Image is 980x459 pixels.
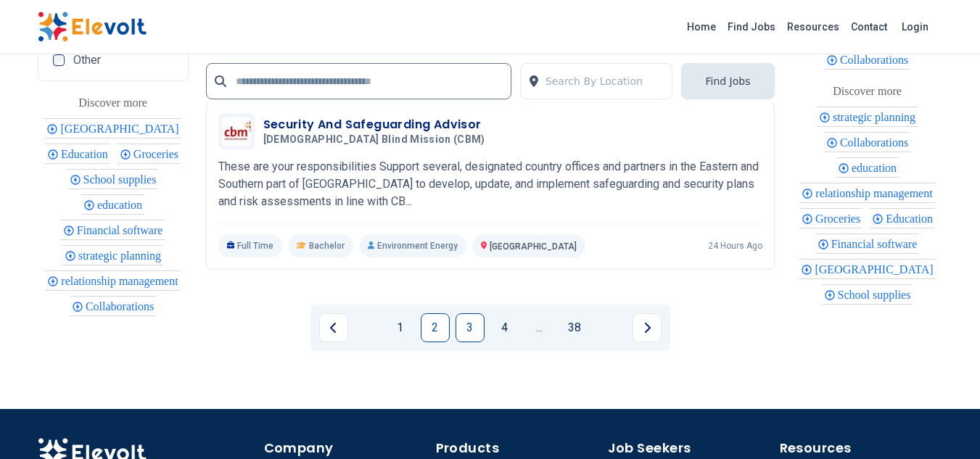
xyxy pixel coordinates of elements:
[817,107,918,127] div: strategic planning
[45,144,110,164] div: Education
[525,313,554,342] a: Jump forward
[456,313,485,342] a: Page 3
[681,15,722,38] a: Home
[83,173,161,186] span: School supplies
[490,313,519,342] a: Page 4
[264,438,427,458] h4: Company
[86,300,158,313] span: Collaborations
[845,15,893,38] a: Contact
[907,389,980,459] iframe: Chat Widget
[218,234,283,257] p: Full Time
[421,313,450,342] a: Page 2 is your current page
[799,208,862,228] div: Groceries
[73,54,101,66] span: Other
[263,133,485,146] span: [DEMOGRAPHIC_DATA] Blind Mission (CBM)
[359,234,466,257] p: Environment Energy
[61,220,165,240] div: Financial software
[45,270,180,291] div: relationship management
[386,313,415,342] a: Page 1
[824,132,910,152] div: Collaborations
[560,313,589,342] a: Page 38
[61,148,112,160] span: Education
[681,63,774,99] button: Find Jobs
[118,144,181,164] div: Groceries
[490,241,577,252] span: [GEOGRAPHIC_DATA]
[722,15,781,38] a: Find Jobs
[608,438,771,458] h4: Job Seekers
[838,289,915,301] span: School supplies
[436,438,599,458] h4: Products
[831,238,922,250] span: Financial software
[78,93,147,113] div: These are topics related to the article that might interest you
[222,117,251,146] img: Christian Blind Mission (CBM)
[840,136,913,149] span: Collaborations
[133,148,183,160] span: Groceries
[78,249,165,262] span: strategic planning
[77,224,168,236] span: Financial software
[309,240,345,252] span: Bachelor
[780,438,943,458] h4: Resources
[870,208,935,228] div: Education
[263,116,491,133] h3: Security And Safeguarding Advisor
[218,113,762,257] a: Christian Blind Mission (CBM)Security And Safeguarding Advisor[DEMOGRAPHIC_DATA] Blind Mission (C...
[822,284,913,305] div: School supplies
[840,54,913,66] span: Collaborations
[97,199,147,211] span: education
[218,158,762,210] p: These are your responsibilities Support several, designated country offices and partners in the E...
[893,12,937,41] a: Login
[852,162,901,174] span: education
[633,313,662,342] a: Next page
[833,81,902,102] div: These are topics related to the article that might interest you
[38,12,147,42] img: Elevolt
[67,169,159,189] div: School supplies
[61,275,182,287] span: relationship management
[833,111,920,123] span: strategic planning
[815,212,865,225] span: Groceries
[44,118,181,138] div: Nairobi
[319,313,662,342] ul: Pagination
[815,263,937,276] span: [GEOGRAPHIC_DATA]
[886,212,937,225] span: Education
[799,183,934,203] div: relationship management
[62,245,163,265] div: strategic planning
[53,54,65,66] input: Other
[836,157,899,178] div: education
[815,187,936,199] span: relationship management
[781,15,845,38] a: Resources
[708,240,762,252] p: 24 hours ago
[60,123,183,135] span: [GEOGRAPHIC_DATA]
[70,296,156,316] div: Collaborations
[799,259,935,279] div: Nairobi
[824,49,910,70] div: Collaborations
[319,313,348,342] a: Previous page
[815,233,920,254] div: Financial software
[81,194,144,215] div: education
